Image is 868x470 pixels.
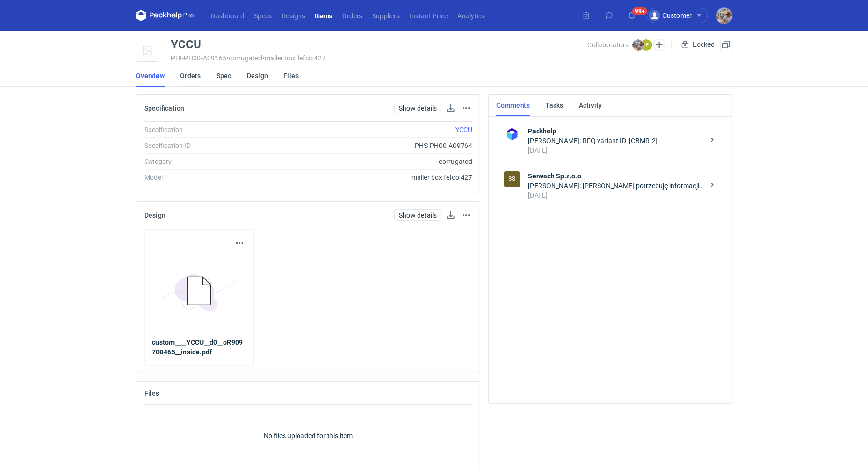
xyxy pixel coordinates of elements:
[579,95,602,116] a: Activity
[275,173,472,182] div: mailer box fefco 427
[394,209,441,221] a: Show details
[641,39,652,51] figcaption: ŁP
[461,209,472,221] button: Actions
[144,125,275,134] div: Specification
[144,389,159,397] h2: Files
[234,237,246,249] button: Actions
[152,339,243,356] strong: custom____YCCU__d0__oR909708465__inside.pdf
[277,10,310,21] a: Designs
[528,191,704,200] div: [DATE]
[275,141,472,150] div: PHS-PH00-A09764
[455,126,472,133] a: YCCU
[649,10,692,21] div: Customer
[180,65,201,87] a: Orders
[653,39,666,51] button: Edit collaborators
[144,141,275,150] div: Specification ID
[152,338,246,357] a: custom____YCCU__d0__oR909708465__inside.pdf
[632,39,644,51] img: Michał Palasek
[647,8,716,23] button: Customer
[284,65,299,87] a: Files
[171,54,587,62] div: PHI-PH00-A09165
[144,173,275,182] div: Model
[624,8,640,23] button: 99+
[262,54,326,62] span: • mailer box fefco 427
[337,10,367,21] a: Orders
[679,39,717,50] div: Locked
[216,65,231,87] a: Spec
[528,181,704,191] div: [PERSON_NAME]: [PERSON_NAME] potrzebuję informacji jak zmieni się cena dla wycen CBMR-1 i CBMR-2 ...
[528,171,704,181] strong: Serwach Sp.z.o.o
[275,157,472,166] div: corrugated
[394,103,441,114] a: Show details
[144,157,275,166] div: Category
[720,39,732,50] button: Duplicate Item
[504,126,520,142] img: Packhelp
[445,103,457,114] button: Download specification
[144,104,184,112] h2: Specification
[504,171,520,187] div: Serwach Sp.z.o.o
[247,65,268,87] a: Design
[545,95,563,116] a: Tasks
[528,136,704,146] div: [PERSON_NAME]: RFQ variant ID: [CBMR-2]
[445,209,457,221] button: Download design
[206,10,249,21] a: Dashboard
[136,65,165,87] a: Overview
[496,95,530,116] a: Comments
[226,54,262,62] span: • corrugated
[528,126,704,136] strong: Packhelp
[452,10,490,21] a: Analytics
[171,39,201,50] div: YCCU
[136,10,194,21] svg: Packhelp Pro
[264,431,353,441] p: No files uploaded for this item
[367,10,404,21] a: Suppliers
[144,211,165,219] h2: Design
[504,171,520,187] figcaption: SS
[716,8,732,24] img: Michał Palasek
[528,146,704,155] div: [DATE]
[461,103,472,114] button: Actions
[404,10,452,21] a: Instant Price
[310,10,337,21] a: Items
[249,10,277,21] a: Specs
[587,41,629,49] span: Collaborators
